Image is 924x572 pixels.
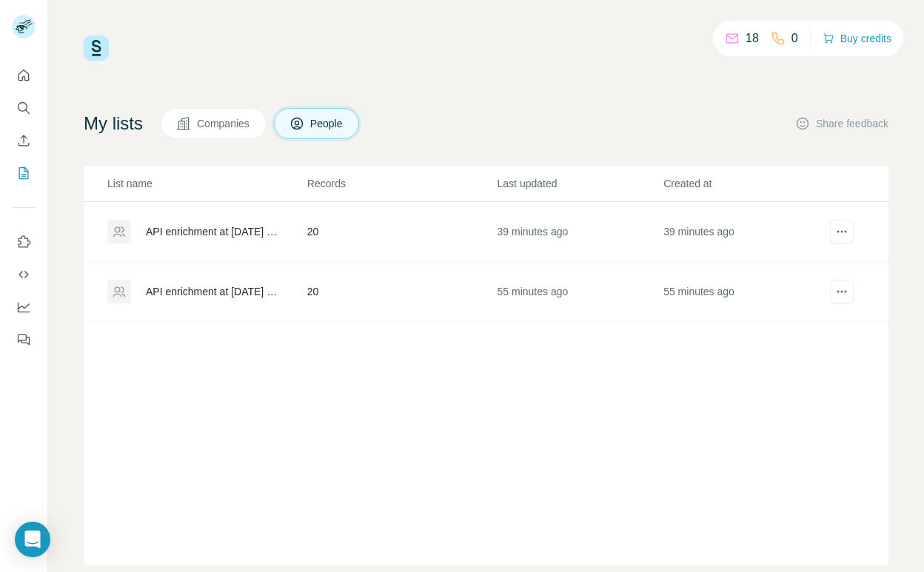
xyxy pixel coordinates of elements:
td: 20 [307,202,497,262]
button: Feedback [12,326,36,353]
p: 18 [746,30,759,47]
button: Search [12,95,36,121]
button: actions [830,220,854,243]
button: Buy credits [823,28,891,49]
td: 20 [307,262,497,322]
td: 55 minutes ago [663,262,829,322]
button: Enrich CSV [12,127,36,154]
button: Quick start [12,62,36,89]
p: 0 [791,30,798,47]
div: Open Intercom Messenger [15,522,50,557]
td: 55 minutes ago [497,262,663,322]
p: Created at [663,176,828,191]
td: 39 minutes ago [497,202,663,262]
button: Dashboard [12,294,36,320]
span: Companies [197,116,251,131]
button: Share feedback [795,116,888,131]
img: Surfe Logo [84,36,109,61]
span: People [310,116,344,131]
button: Use Surfe API [12,261,36,288]
button: Use Surfe on LinkedIn [12,229,36,255]
p: List name [107,176,306,191]
button: actions [830,280,854,303]
div: API enrichment at [DATE] 17:36:43 [146,224,282,239]
h4: My lists [84,112,143,135]
button: My lists [12,160,36,186]
p: Records [307,176,496,191]
td: 39 minutes ago [663,202,829,262]
p: Last updated [498,176,663,191]
div: API enrichment at [DATE] 17:21:06 [146,284,282,299]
